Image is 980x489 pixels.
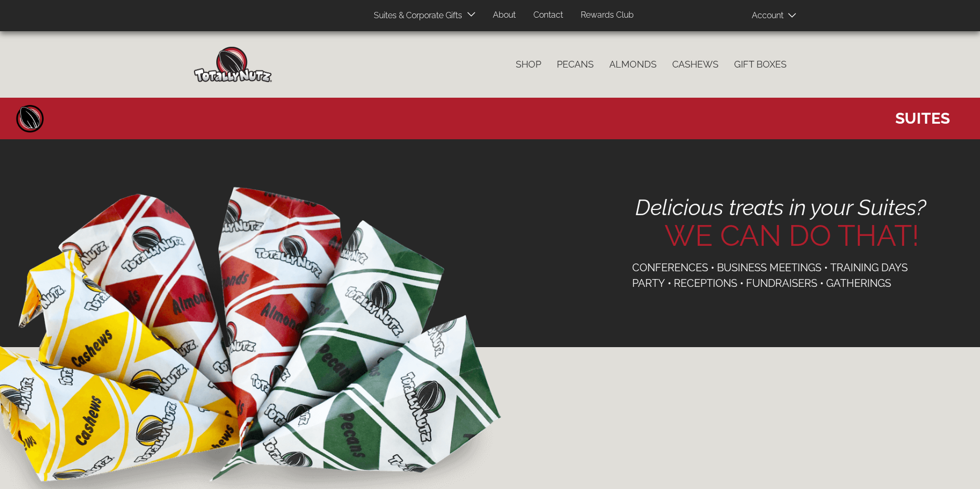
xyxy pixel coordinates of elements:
[526,5,571,25] a: Contact
[664,54,726,75] a: Cashews
[366,6,465,26] a: Suites & Corporate Gifts
[549,54,602,75] a: Pecans
[508,54,549,75] a: Shop
[602,54,664,75] a: Almonds
[485,5,524,25] a: About
[717,261,821,274] span: Business Meetings
[573,5,642,25] a: Rewards Club
[632,261,708,274] span: Conferences
[635,195,926,220] em: Delicious treats in your Suites?
[895,103,950,129] span: Suites
[194,47,272,82] img: Home
[15,103,46,134] a: Home
[726,54,794,75] a: Gift Boxes
[746,277,817,289] span: Fundraisers
[674,277,737,289] span: Receptions
[632,261,908,289] span: Training Days Party
[826,277,891,289] span: Gatherings
[664,220,968,252] span: We can do that!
